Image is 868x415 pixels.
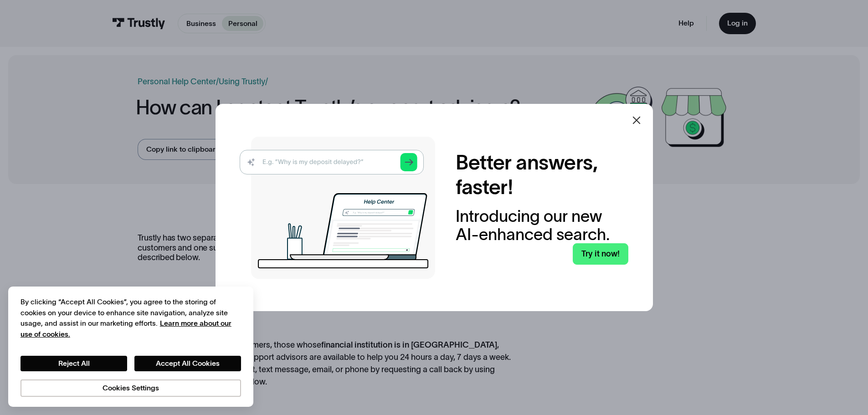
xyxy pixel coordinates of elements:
div: Cookie banner [8,287,253,407]
h2: Better answers, faster! [456,150,628,200]
button: Accept All Cookies [134,356,241,371]
div: Privacy [21,297,241,396]
div: Introducing our new AI-enhanced search. [456,207,628,243]
button: Cookies Settings [21,379,241,397]
div: By clicking “Accept All Cookies”, you agree to the storing of cookies on your device to enhance s... [21,297,241,339]
button: Reject All [21,356,127,371]
a: Try it now! [573,243,628,265]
